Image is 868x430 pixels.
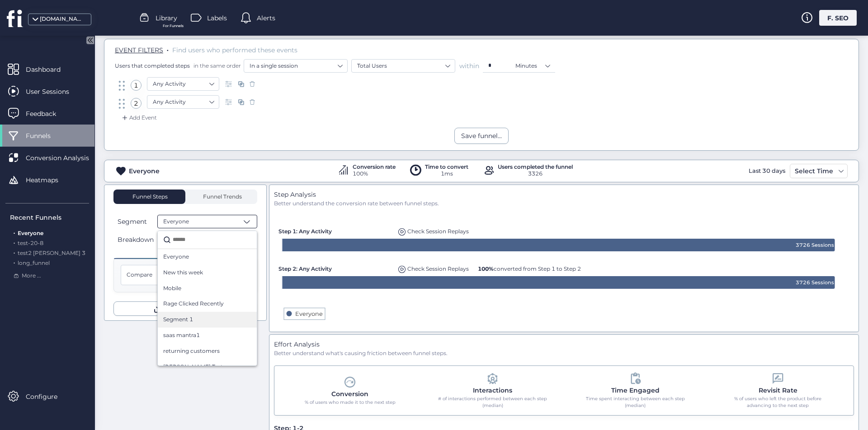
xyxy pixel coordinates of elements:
span: Step 2: Any Activity [278,265,332,272]
span: Check Session Replays [407,228,469,235]
span: . [14,248,15,256]
div: % of users who left the product before advancing to the next step [722,395,834,409]
div: 100% [353,170,396,178]
div: Conversion rate [353,164,396,170]
div: Save funnel... [461,131,502,141]
div: 1ms [425,170,468,178]
div: Everyone [129,166,160,176]
div: Step 2: Any Activity [278,261,392,273]
span: . [167,44,169,53]
span: Mobile [163,284,181,293]
span: Heatmaps [26,175,72,185]
span: Library [156,13,177,23]
span: Segment [118,217,147,227]
div: Revisit Rate [759,385,797,395]
span: Segment 1 [163,315,193,324]
span: long_funnel [18,259,50,266]
div: Replays of user dropping [396,261,471,273]
span: Feedback [26,109,70,119]
span: Funnel Steps [132,194,168,199]
div: 1 [131,80,142,91]
button: Segment [113,216,156,227]
span: within [459,61,479,70]
nz-select-item: Minutes [515,59,550,73]
span: [PERSON_NAME] Test [163,363,223,371]
div: 3326 [498,170,573,178]
div: Better understand the conversion rate between funnel steps. [274,199,854,208]
button: Breakdown [113,234,156,245]
div: Step Analysis [274,190,854,199]
span: test-20-8 [18,240,43,246]
div: Recent Funnels [10,213,89,222]
span: User Sessions [26,87,83,97]
div: Interactions [473,385,512,395]
nz-select-item: Any Activity [153,77,213,91]
div: % of users who made it to the next step [294,399,406,406]
div: Add Event [120,113,157,122]
span: Users that completed steps [115,62,190,69]
span: saas mantra1 [163,331,200,340]
span: Alerts [257,13,275,23]
span: returning customers [163,347,220,356]
b: 100% [478,265,494,272]
span: Configure [26,392,71,402]
span: Funnels [26,131,64,141]
div: Select Time [793,166,835,176]
span: Step 1: Any Activity [278,228,332,235]
span: Find users who performed these events [172,46,297,54]
span: Labels [207,13,227,23]
span: . [14,238,15,246]
span: Rage Clicked Recently [163,300,224,308]
text: 3726 Sessions [796,279,834,286]
span: For Funnels [163,23,184,29]
div: Time spent interacting between each step (median) [579,395,691,409]
div: Conversion [331,389,368,399]
nz-select-item: Any Activity [153,95,213,109]
span: Breakdown [118,235,154,245]
span: Funnel Trends [201,194,242,199]
span: New this week [163,268,203,277]
text: 3726 Sessions [796,242,834,248]
div: Effort Analysis [274,339,854,349]
span: More ... [22,272,41,280]
button: Download Data [113,301,257,316]
div: [DOMAIN_NAME] [40,15,85,23]
span: in the same order [192,62,241,69]
span: . [14,258,15,266]
span: converted from Step 1 to Step 2 [478,265,581,272]
span: Dashboard [26,65,74,74]
div: Users completed the funnel [498,164,573,170]
div: 2 [131,98,142,109]
span: test2 [PERSON_NAME] 3 [18,250,85,256]
nz-select-item: In a single session [250,59,342,73]
div: # of interactions performed between each step (median) [437,395,549,409]
span: Compare [127,271,152,279]
div: Replays of user dropping [396,223,471,236]
div: Time to convert [425,164,468,170]
span: Everyone [163,217,189,226]
span: EVENT FILTERS [115,46,163,54]
text: Everyone [295,310,323,317]
span: Conversion Analysis [26,153,103,163]
div: Last 30 days [746,164,788,178]
div: Time Engaged [611,385,660,395]
span: . [14,228,15,236]
div: Step 1: Any Activity [278,223,392,236]
nz-select-item: Total Users [357,59,449,73]
div: 100% converted from Step 1 to Step 2 [476,261,583,273]
div: Better understand what's causing friction between funnel steps. [274,349,854,358]
span: Everyone [18,230,43,236]
span: Check Session Replays [407,265,469,272]
div: F. SEO [819,10,857,26]
span: Everyone [163,253,189,261]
